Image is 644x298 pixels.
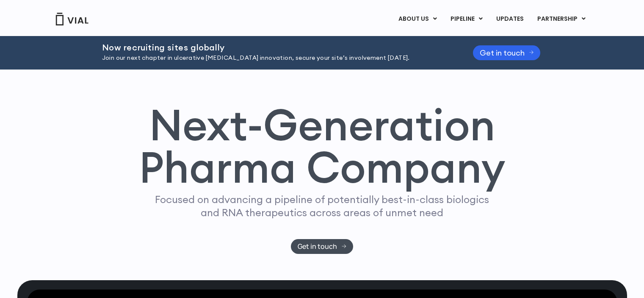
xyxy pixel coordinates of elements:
[291,239,353,254] a: Get in touch
[152,193,493,219] p: Focused on advancing a pipeline of potentially best-in-class biologics and RNA therapeutics acros...
[55,13,89,25] img: Vial Logo
[444,12,489,26] a: PIPELINEMenu Toggle
[298,243,337,250] span: Get in touch
[531,12,592,26] a: PARTNERSHIPMenu Toggle
[489,12,530,26] a: UPDATES
[102,43,452,52] h2: Now recruiting sites globally
[102,53,452,63] p: Join our next chapter in ulcerative [MEDICAL_DATA] innovation, secure your site’s involvement [DA...
[473,45,541,60] a: Get in touch
[392,12,443,26] a: ABOUT USMenu Toggle
[480,50,525,56] span: Get in touch
[139,103,506,189] h1: Next-Generation Pharma Company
